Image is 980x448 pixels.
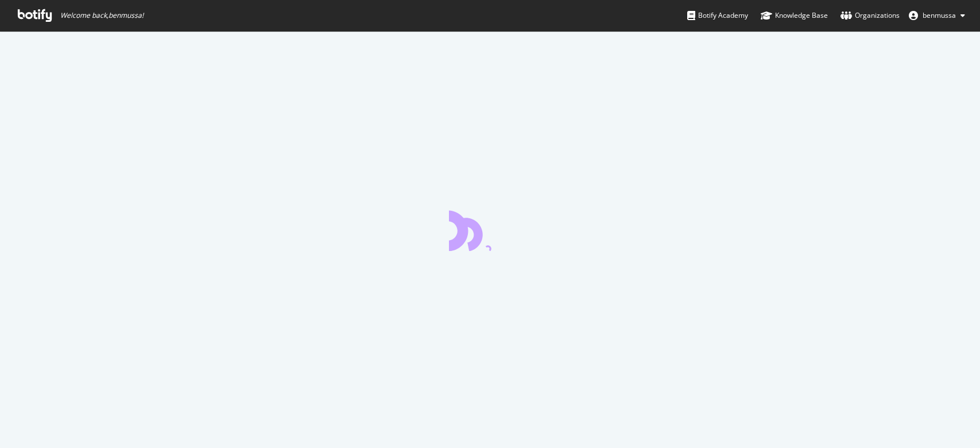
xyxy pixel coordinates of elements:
[900,6,974,25] button: benmussa
[687,10,748,21] div: Botify Academy
[761,10,828,21] div: Knowledge Base
[840,10,900,21] div: Organizations
[449,210,532,251] div: animation
[923,10,956,20] span: benmussa
[60,11,144,20] span: Welcome back, benmussa !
